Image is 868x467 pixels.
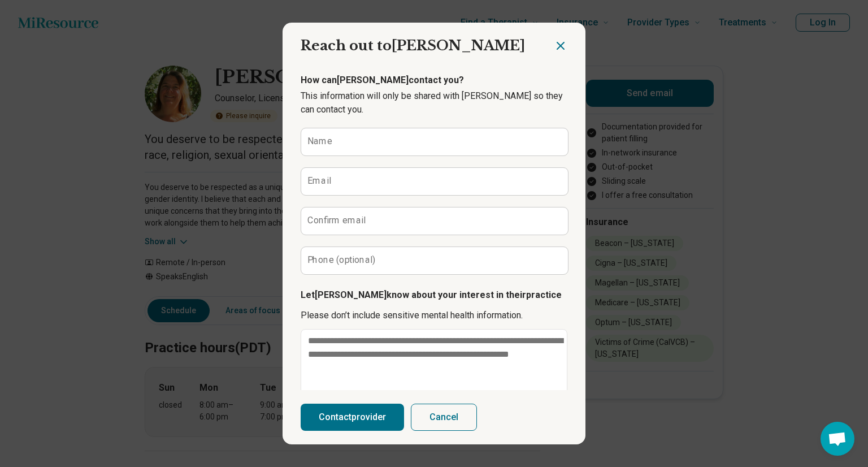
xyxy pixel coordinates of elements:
[301,37,525,54] span: Reach out to [PERSON_NAME]
[301,404,404,431] button: Contactprovider
[307,256,376,265] label: Phone (optional)
[307,137,332,146] label: Name
[307,176,331,185] label: Email
[307,216,366,225] label: Confirm email
[301,288,567,302] p: Let [PERSON_NAME] know about your interest in their practice
[301,73,567,87] p: How can [PERSON_NAME] contact you?
[301,89,567,116] p: This information will only be shared with [PERSON_NAME] so they can contact you.
[301,309,567,322] p: Please don’t include sensitive mental health information.
[411,404,477,431] button: Cancel
[554,39,567,53] button: Close dialog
